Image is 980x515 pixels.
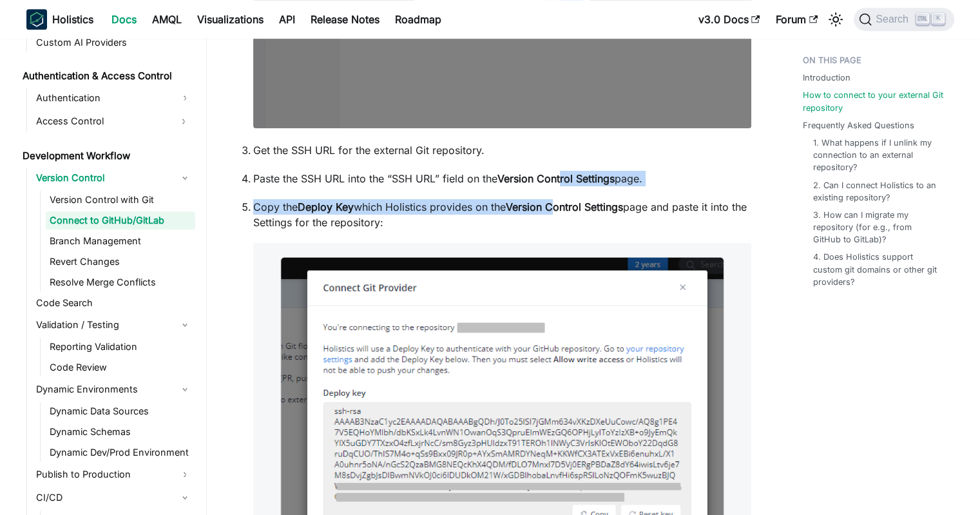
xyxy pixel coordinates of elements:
p: Paste the SSH URL into the “SSH URL” field on the page. [253,171,751,186]
a: Code Search [32,294,195,312]
a: 3. How can I migrate my repository (for e.g., from GitHub to GitLab)? [813,209,941,246]
a: Validation / Testing [32,315,195,335]
a: 1. What happens if I unlink my connection to an external repository? [813,137,941,174]
a: Dynamic Dev/Prod Environment [46,443,195,462]
a: Authentication & Access Control [19,67,195,85]
a: Connect to GitHub/GitLab [46,211,195,229]
a: HolisticsHolistics [26,9,93,30]
a: Custom AI Providers [32,34,195,52]
a: Authentication [32,88,195,108]
nav: Docs sidebar [14,39,207,515]
a: Frequently Asked Questions [803,119,914,131]
a: CI/CD [32,487,195,508]
b: Holistics [52,12,93,27]
a: Visualizations [189,9,271,30]
span: Search [872,14,916,25]
a: Development Workflow [19,147,195,165]
a: Forum [768,9,825,30]
a: AMQL [144,9,189,30]
p: Get the SSH URL for the external Git repository. [253,142,751,158]
a: Access Control [32,111,172,131]
a: Docs [104,9,144,30]
a: How to connect to your external Git repository [803,89,946,113]
a: Revert Changes [46,253,195,271]
a: Roadmap [387,9,449,30]
a: Branch Management [46,232,195,250]
a: Dynamic Data Sources [46,402,195,420]
button: Switch between dark and light mode (currently light mode) [825,9,846,30]
button: Search (Ctrl+K) [854,8,954,31]
a: Release Notes [303,9,387,30]
a: Dynamic Schemas [46,423,195,441]
strong: Version Control Settings [497,172,615,185]
a: 2. Can I connect Holistics to an existing repository? [813,179,941,204]
a: Dynamic Environments [32,379,195,400]
kbd: K [932,13,945,24]
a: Version Control [32,168,195,188]
a: Reporting Validation [46,338,195,356]
a: Version Control with Git [46,191,195,209]
strong: Version Control Settings [506,200,623,213]
a: API [271,9,303,30]
a: Resolve Merge Conflicts [46,273,195,291]
img: Holistics [26,9,47,30]
button: Expand sidebar category 'Access Control' [172,111,195,131]
strong: Deploy Key [298,200,354,213]
a: Publish to Production [32,464,195,485]
a: Code Review [46,358,195,376]
a: 4. Does Holistics support custom git domains or other git providers? [813,251,941,288]
a: Introduction [803,72,850,84]
a: v3.0 Docs [691,9,768,30]
p: Copy the which Holistics provides on the page and paste it into the Settings for the repository: [253,199,751,230]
